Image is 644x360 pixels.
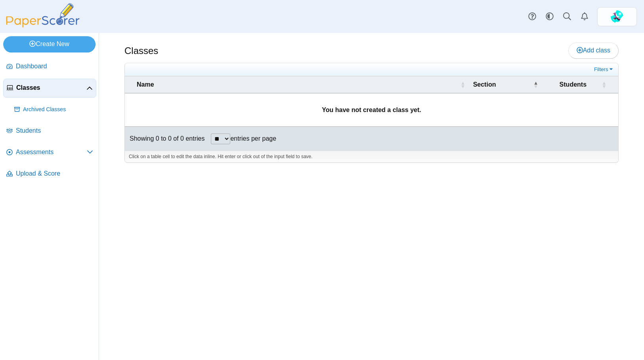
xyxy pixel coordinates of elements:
a: PaperScorer [3,22,82,29]
a: Classes [3,79,96,98]
span: Add class [577,47,610,54]
a: Alerts [576,8,593,25]
label: entries per page [230,135,276,142]
span: Assessments [16,148,87,157]
a: Create New [3,36,96,52]
a: ps.J06lXw6dMDxQieRt [597,7,637,26]
a: Students [3,122,96,141]
div: Showing 0 to 0 of 0 entries [125,127,204,151]
a: Add class [568,43,619,58]
span: Name : Activate to sort [461,81,465,89]
span: Dashboard [16,62,93,71]
span: Archived Classes [23,106,93,114]
span: Students : Activate to sort [602,81,606,89]
span: Upload & Score [16,169,93,178]
b: You have not created a class yet. [322,106,421,113]
img: PaperScorer [3,3,82,27]
a: Archived Classes [11,100,96,119]
span: Name [137,80,459,89]
span: Students [16,126,93,135]
a: Upload & Score [3,165,96,184]
span: Section [473,80,532,89]
h1: Classes [124,44,158,58]
span: Classes [16,83,86,92]
a: Filters [592,66,616,74]
div: Click on a table cell to edit the data inline. Hit enter or click out of the input field to save. [125,151,618,163]
span: Lisa Wenzel [611,10,623,23]
img: ps.J06lXw6dMDxQieRt [611,10,623,23]
span: Section : Activate to invert sorting [533,81,538,89]
a: Assessments [3,143,96,162]
span: Students [546,80,600,89]
a: Dashboard [3,57,96,76]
